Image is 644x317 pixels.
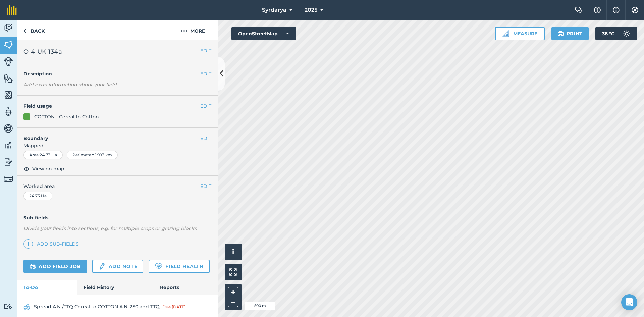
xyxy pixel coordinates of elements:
span: Syrdarya [262,6,286,14]
img: svg+xml;base64,PD94bWwgdmVyc2lvbj0iMS4wIiBlbmNvZGluZz0idXRmLTgiPz4KPCEtLSBHZW5lcmF0b3I6IEFkb2JlIE... [30,262,36,270]
a: Add note [92,260,143,273]
h4: Boundary [17,128,200,142]
button: EDIT [200,102,211,110]
button: Measure [495,27,545,40]
img: svg+xml;base64,PD94bWwgdmVyc2lvbj0iMS4wIiBlbmNvZGluZz0idXRmLTgiPz4KPCEtLSBHZW5lcmF0b3I6IEFkb2JlIE... [4,107,13,117]
img: svg+xml;base64,PHN2ZyB4bWxucz0iaHR0cDovL3d3dy53My5vcmcvMjAwMC9zdmciIHdpZHRoPSIyMCIgaGVpZ2h0PSIyNC... [181,27,187,35]
span: Mapped [17,142,218,149]
img: svg+xml;base64,PD94bWwgdmVyc2lvbj0iMS4wIiBlbmNvZGluZz0idXRmLTgiPz4KPCEtLSBHZW5lcmF0b3I6IEFkb2JlIE... [4,303,13,310]
img: svg+xml;base64,PD94bWwgdmVyc2lvbj0iMS4wIiBlbmNvZGluZz0idXRmLTgiPz4KPCEtLSBHZW5lcmF0b3I6IEFkb2JlIE... [4,157,13,167]
a: To-Do [17,280,77,295]
button: i [225,244,241,260]
h4: Sub-fields [17,214,218,221]
div: Area : 24.73 Ha [23,151,63,159]
img: svg+xml;base64,PD94bWwgdmVyc2lvbj0iMS4wIiBlbmNvZGluZz0idXRmLTgiPz4KPCEtLSBHZW5lcmF0b3I6IEFkb2JlIE... [4,23,13,33]
a: Add field job [23,260,87,273]
button: EDIT [200,70,211,77]
img: svg+xml;base64,PHN2ZyB4bWxucz0iaHR0cDovL3d3dy53My5vcmcvMjAwMC9zdmciIHdpZHRoPSIxNyIgaGVpZ2h0PSIxNy... [613,6,620,14]
button: View on map [23,165,64,173]
a: Back [17,20,51,40]
h4: Description [23,70,211,77]
button: + [228,287,238,297]
div: 24.73 Ha [23,192,52,200]
a: Field History [77,280,153,295]
div: Perimeter : 1.993 km [67,151,118,159]
img: svg+xml;base64,PHN2ZyB4bWxucz0iaHR0cDovL3d3dy53My5vcmcvMjAwMC9zdmciIHdpZHRoPSIxOSIgaGVpZ2h0PSIyNC... [557,30,564,38]
a: Field Health [149,260,209,273]
span: i [232,248,234,256]
button: – [228,297,238,307]
button: OpenStreetMap [231,27,296,40]
img: svg+xml;base64,PD94bWwgdmVyc2lvbj0iMS4wIiBlbmNvZGluZz0idXRmLTgiPz4KPCEtLSBHZW5lcmF0b3I6IEFkb2JlIE... [98,262,106,270]
img: svg+xml;base64,PD94bWwgdmVyc2lvbj0iMS4wIiBlbmNvZGluZz0idXRmLTgiPz4KPCEtLSBHZW5lcmF0b3I6IEFkb2JlIE... [4,123,13,134]
button: EDIT [200,135,211,142]
span: 38 ° C [602,27,614,40]
button: 38 °C [595,27,637,40]
img: svg+xml;base64,PHN2ZyB4bWxucz0iaHR0cDovL3d3dy53My5vcmcvMjAwMC9zdmciIHdpZHRoPSIxOCIgaGVpZ2h0PSIyNC... [23,165,30,173]
img: svg+xml;base64,PHN2ZyB4bWxucz0iaHR0cDovL3d3dy53My5vcmcvMjAwMC9zdmciIHdpZHRoPSI1NiIgaGVpZ2h0PSI2MC... [4,90,13,100]
h4: Field usage [23,102,200,110]
img: fieldmargin Logo [7,5,17,15]
em: Add extra information about your field [23,82,117,88]
div: Due [DATE] [162,304,186,310]
img: Two speech bubbles overlapping with the left bubble in the forefront [575,7,583,13]
img: svg+xml;base64,PD94bWwgdmVyc2lvbj0iMS4wIiBlbmNvZGluZz0idXRmLTgiPz4KPCEtLSBHZW5lcmF0b3I6IEFkb2JlIE... [620,27,633,40]
img: Four arrows, one pointing top left, one top right, one bottom right and the last bottom left [229,268,237,276]
img: svg+xml;base64,PD94bWwgdmVyc2lvbj0iMS4wIiBlbmNvZGluZz0idXRmLTgiPz4KPCEtLSBHZW5lcmF0b3I6IEFkb2JlIE... [4,57,13,66]
span: 2025 [305,6,317,14]
img: svg+xml;base64,PHN2ZyB4bWxucz0iaHR0cDovL3d3dy53My5vcmcvMjAwMC9zdmciIHdpZHRoPSI1NiIgaGVpZ2h0PSI2MC... [4,73,13,83]
img: svg+xml;base64,PD94bWwgdmVyc2lvbj0iMS4wIiBlbmNvZGluZz0idXRmLTgiPz4KPCEtLSBHZW5lcmF0b3I6IEFkb2JlIE... [23,303,30,311]
span: View on map [32,165,64,172]
img: svg+xml;base64,PD94bWwgdmVyc2lvbj0iMS4wIiBlbmNvZGluZz0idXRmLTgiPz4KPCEtLSBHZW5lcmF0b3I6IEFkb2JlIE... [4,174,13,183]
a: Reports [153,280,218,295]
em: Divide your fields into sections, e.g. for multiple crops or grazing blocks [23,225,197,231]
span: Worked area [23,182,211,190]
img: svg+xml;base64,PHN2ZyB4bWxucz0iaHR0cDovL3d3dy53My5vcmcvMjAwMC9zdmciIHdpZHRoPSIxNCIgaGVpZ2h0PSIyNC... [26,240,31,248]
img: svg+xml;base64,PHN2ZyB4bWxucz0iaHR0cDovL3d3dy53My5vcmcvMjAwMC9zdmciIHdpZHRoPSI5IiBoZWlnaHQ9IjI0Ii... [23,27,26,35]
button: EDIT [200,47,211,54]
button: More [168,20,218,40]
div: Open Intercom Messenger [621,294,637,310]
button: EDIT [200,182,211,190]
img: svg+xml;base64,PD94bWwgdmVyc2lvbj0iMS4wIiBlbmNvZGluZz0idXRmLTgiPz4KPCEtLSBHZW5lcmF0b3I6IEFkb2JlIE... [4,140,13,150]
span: O-4-UK-134a [23,47,62,56]
img: A question mark icon [593,7,601,13]
div: COTTON - Cereal to Cotton [34,113,99,120]
a: Add sub-fields [23,239,82,249]
button: Print [551,27,589,40]
img: A cog icon [631,7,639,13]
img: Ruler icon [502,30,509,37]
img: svg+xml;base64,PHN2ZyB4bWxucz0iaHR0cDovL3d3dy53My5vcmcvMjAwMC9zdmciIHdpZHRoPSI1NiIgaGVpZ2h0PSI2MC... [4,40,13,50]
a: Spread A.N./TTQ Cereal to COTTON A.N. 250 and TTQDue [DATE] [23,302,211,312]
